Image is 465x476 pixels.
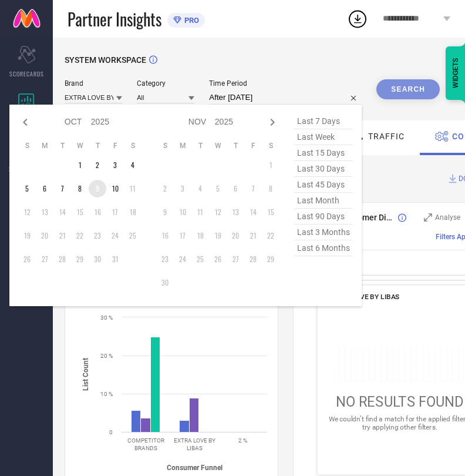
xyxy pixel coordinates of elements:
[209,203,227,221] td: Wed Nov 12 2025
[106,156,124,174] td: Fri Oct 03 2025
[244,250,262,268] td: Fri Nov 28 2025
[89,227,106,244] td: Thu Oct 23 2025
[82,358,90,391] tspan: List Count
[156,180,174,197] td: Sun Nov 02 2025
[53,141,71,150] th: Tuesday
[71,141,89,150] th: Wednesday
[209,141,227,150] th: Wednesday
[137,79,194,88] span: Category
[327,293,399,301] span: EXTRA LOVE BY LIBAS
[262,250,279,268] td: Sat Nov 29 2025
[18,203,36,221] td: Sun Oct 12 2025
[124,156,141,174] td: Sat Oct 04 2025
[18,250,36,268] td: Sun Oct 26 2025
[36,141,53,150] th: Monday
[294,129,353,145] span: last week
[71,156,89,174] td: Wed Oct 01 2025
[294,240,353,256] span: last 6 months
[156,141,174,150] th: Sunday
[227,250,244,268] td: Thu Nov 27 2025
[156,250,174,268] td: Sun Nov 23 2025
[71,180,89,197] td: Wed Oct 08 2025
[294,161,353,177] span: last 30 days
[238,437,247,444] text: 2 %
[209,227,227,244] td: Wed Nov 19 2025
[89,250,106,268] td: Thu Oct 30 2025
[124,203,141,221] td: Sat Oct 18 2025
[244,141,262,150] th: Friday
[124,227,141,244] td: Sat Oct 25 2025
[174,250,191,268] td: Mon Nov 24 2025
[71,227,89,244] td: Wed Oct 22 2025
[262,141,279,150] th: Saturday
[435,213,460,222] span: Analyse
[100,391,113,397] text: 10 %
[262,203,279,221] td: Sat Nov 15 2025
[89,203,106,221] td: Thu Oct 16 2025
[227,203,244,221] td: Thu Nov 13 2025
[18,227,36,244] td: Sun Oct 19 2025
[53,180,71,197] td: Tue Oct 07 2025
[209,180,227,197] td: Wed Nov 05 2025
[65,79,122,88] span: Brand
[174,180,191,197] td: Mon Nov 03 2025
[174,437,215,451] text: EXTRA LOVE BY LIBAS
[209,90,362,105] input: Select time period
[227,180,244,197] td: Thu Nov 06 2025
[294,177,353,193] span: last 45 days
[174,141,191,150] th: Monday
[71,203,89,221] td: Wed Oct 15 2025
[53,203,71,221] td: Tue Oct 14 2025
[18,141,36,150] th: Sunday
[156,227,174,244] td: Sun Nov 16 2025
[109,429,113,435] text: 0
[294,145,353,161] span: last 15 days
[89,180,106,197] td: Thu Oct 09 2025
[127,437,164,451] text: COMPETITOR BRANDS
[335,394,463,410] span: NO RESULTS FOUND
[227,141,244,150] th: Thursday
[191,141,209,150] th: Tuesday
[262,156,279,174] td: Sat Nov 01 2025
[244,227,262,244] td: Fri Nov 21 2025
[294,113,353,129] span: last 7 days
[9,165,45,173] span: SUGGESTIONS
[368,132,405,141] span: Traffic
[71,250,89,268] td: Wed Oct 29 2025
[294,193,353,209] span: last month
[191,250,209,268] td: Tue Nov 25 2025
[227,227,244,244] td: Thu Nov 20 2025
[174,227,191,244] td: Mon Nov 17 2025
[341,213,393,222] span: Customer Distribution Across Device/OS
[89,141,106,150] th: Thursday
[244,203,262,221] td: Fri Nov 14 2025
[209,79,362,88] span: Time Period
[167,464,223,472] tspan: Consumer Funnel
[106,227,124,244] td: Fri Oct 24 2025
[89,156,106,174] td: Thu Oct 02 2025
[124,141,141,150] th: Saturday
[156,203,174,221] td: Sun Nov 09 2025
[106,180,124,197] td: Fri Oct 10 2025
[262,180,279,197] td: Sat Nov 08 2025
[424,213,432,222] svg: Zoom
[294,209,353,224] span: last 90 days
[106,250,124,268] td: Fri Oct 31 2025
[100,353,113,359] text: 20 %
[181,16,199,25] span: PRO
[36,227,53,244] td: Mon Oct 20 2025
[53,227,71,244] td: Tue Oct 21 2025
[9,69,44,78] span: SCORECARDS
[209,250,227,268] td: Wed Nov 26 2025
[191,180,209,197] td: Tue Nov 04 2025
[244,180,262,197] td: Fri Nov 07 2025
[191,203,209,221] td: Tue Nov 11 2025
[100,314,113,321] text: 30 %
[294,224,353,240] span: last 3 months
[18,180,36,197] td: Sun Oct 05 2025
[18,115,32,129] div: Previous month
[106,141,124,150] th: Friday
[156,274,174,291] td: Sun Nov 30 2025
[191,227,209,244] td: Tue Nov 18 2025
[65,55,146,65] span: SYSTEM WORKSPACE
